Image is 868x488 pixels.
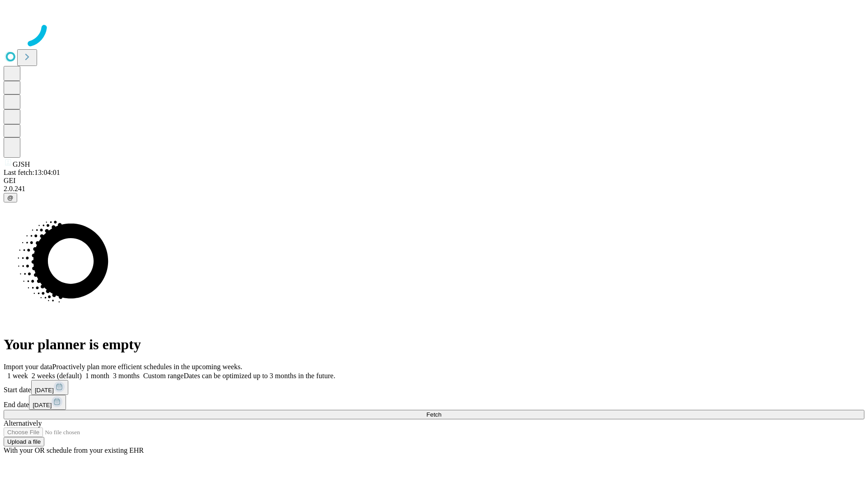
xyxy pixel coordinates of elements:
[4,395,864,410] div: End date
[4,410,864,419] button: Fetch
[29,395,66,410] button: [DATE]
[4,185,864,193] div: 2.0.241
[33,402,52,408] span: [DATE]
[85,372,109,380] span: 1 month
[4,336,864,353] h1: Your planner is empty
[31,380,68,395] button: [DATE]
[4,169,60,176] span: Last fetch: 13:04:01
[143,372,184,380] span: Custom range
[4,446,144,454] span: With your OR schedule from your existing EHR
[4,419,42,427] span: Alternatively
[52,363,242,371] span: Proactively plan more efficient schedules in the upcoming weeks.
[426,411,441,418] span: Fetch
[4,193,17,202] button: @
[35,387,54,394] span: [DATE]
[4,380,864,395] div: Start date
[4,437,44,446] button: Upload a file
[7,372,28,380] span: 1 week
[32,372,82,380] span: 2 weeks (default)
[4,363,52,371] span: Import your data
[113,372,140,380] span: 3 months
[7,194,14,201] span: @
[184,372,335,380] span: Dates can be optimized up to 3 months in the future.
[4,177,864,185] div: GEI
[13,160,30,168] span: GJSH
